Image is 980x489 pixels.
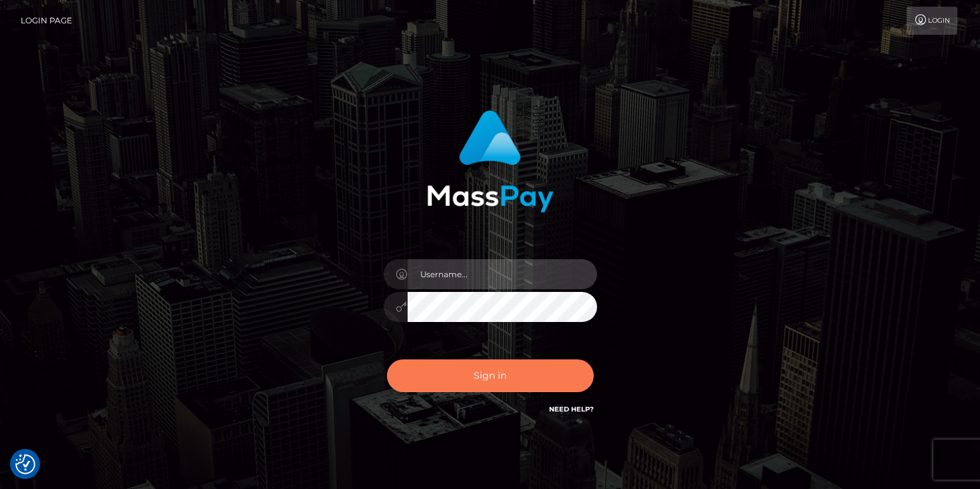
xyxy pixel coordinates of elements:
button: Consent Preferences [15,454,35,474]
a: Login Page [21,7,72,35]
a: Need Help? [549,405,594,414]
img: MassPay Login [427,110,554,212]
a: Login [907,7,957,35]
img: Revisit consent button [15,454,35,474]
input: Username... [408,259,597,289]
button: Sign in [387,359,594,392]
